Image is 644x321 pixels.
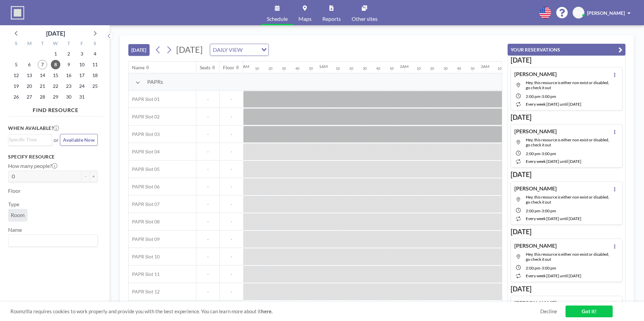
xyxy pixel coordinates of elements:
[526,216,581,221] span: every week [DATE] until [DATE]
[129,271,160,277] span: PAPR Slot 11
[77,60,87,69] span: Friday, October 10, 2025
[497,66,502,71] div: 10
[11,92,21,102] span: Sunday, October 26, 2025
[220,236,243,242] span: -
[129,114,160,120] span: PAPR Slot 02
[129,219,160,225] span: PAPR Slot 08
[8,235,97,246] div: Search for option
[46,29,65,38] div: [DATE]
[63,137,95,143] span: Available Now
[62,40,75,48] div: T
[128,44,150,56] button: [DATE]
[430,66,434,71] div: 20
[511,170,622,179] h3: [DATE]
[514,242,557,249] h4: [PERSON_NAME]
[196,166,219,172] span: -
[542,151,556,156] span: 3:00 PM
[400,64,409,69] div: 2AM
[196,271,219,277] span: -
[542,208,556,213] span: 3:00 PM
[9,136,48,143] input: Search for option
[88,40,101,48] div: S
[220,201,243,207] span: -
[147,78,163,85] span: PAPRs
[8,104,103,113] h4: FIND RESOURCE
[514,128,557,135] h4: [PERSON_NAME]
[349,66,353,71] div: 20
[64,60,73,69] span: Thursday, October 9, 2025
[540,208,542,213] span: -
[11,81,21,91] span: Sunday, October 19, 2025
[129,166,160,172] span: PAPR Slot 05
[51,49,60,59] span: Wednesday, October 1, 2025
[64,81,73,91] span: Thursday, October 23, 2025
[245,45,257,54] input: Search for option
[196,219,219,225] span: -
[129,131,160,137] span: PAPR Slot 03
[220,114,243,120] span: -
[542,94,556,99] span: 3:00 PM
[77,49,87,59] span: Friday, October 3, 2025
[526,273,581,278] span: every week [DATE] until [DATE]
[511,56,622,64] h3: [DATE]
[223,65,234,71] div: Floor
[526,102,581,107] span: every week [DATE] until [DATE]
[540,265,542,271] span: -
[77,71,87,80] span: Friday, October 17, 2025
[212,45,244,54] span: DAILY VIEW
[9,236,94,245] input: Search for option
[38,71,47,80] span: Tuesday, October 14, 2025
[540,94,542,99] span: -
[514,299,557,306] h4: [PERSON_NAME]
[196,184,219,190] span: -
[196,289,219,295] span: -
[220,271,243,277] span: -
[376,66,380,71] div: 40
[587,10,625,16] span: [PERSON_NAME]
[51,92,60,102] span: Wednesday, October 29, 2025
[363,66,367,71] div: 30
[457,66,461,71] div: 40
[38,60,47,69] span: Tuesday, October 7, 2025
[200,65,211,71] div: Seats
[220,149,243,155] span: -
[481,64,489,69] div: 3AM
[514,185,557,192] h4: [PERSON_NAME]
[238,64,249,69] div: 12AM
[220,254,243,260] span: -
[511,285,622,293] h3: [DATE]
[196,236,219,242] span: -
[8,154,98,160] h3: Specify resource
[10,308,540,315] span: Roomzilla requires cookies to work properly and provide you with the best experience. You can lea...
[129,149,160,155] span: PAPR Slot 04
[526,151,540,156] span: 2:00 PM
[319,64,328,69] div: 1AM
[129,96,160,102] span: PAPR Slot 01
[196,201,219,207] span: -
[129,184,160,190] span: PAPR Slot 06
[322,16,341,22] span: Reports
[11,60,21,69] span: Sunday, October 5, 2025
[526,194,609,205] span: Hey, this resource is either non exist or disabled, go check it out
[196,254,219,260] span: -
[210,44,268,56] div: Search for option
[220,219,243,225] span: -
[11,71,21,80] span: Sunday, October 12, 2025
[196,149,219,155] span: -
[542,265,556,271] span: 3:00 PM
[129,201,160,207] span: PAPR Slot 07
[267,16,288,22] span: Schedule
[526,252,609,262] span: Hey, this resource is either non exist or disabled, go check it out
[220,131,243,137] span: -
[75,40,88,48] div: F
[220,96,243,102] span: -
[220,184,243,190] span: -
[390,66,394,71] div: 50
[295,66,299,71] div: 40
[268,66,272,71] div: 20
[196,114,219,120] span: -
[282,66,286,71] div: 30
[38,92,47,102] span: Tuesday, October 28, 2025
[298,16,312,22] span: Maps
[526,265,540,271] span: 2:00 PM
